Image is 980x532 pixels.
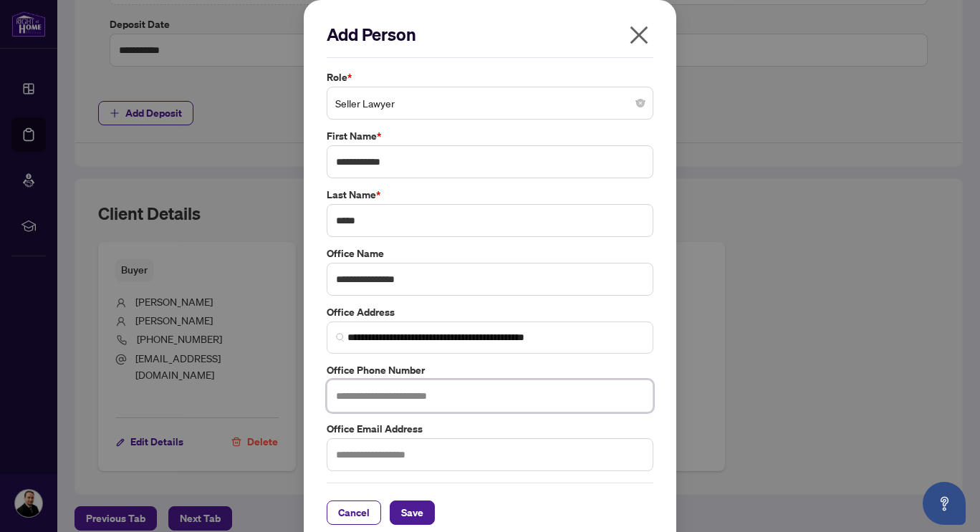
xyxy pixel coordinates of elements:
span: Seller Lawyer [335,90,645,117]
button: Cancel [327,500,381,525]
label: Office Address [327,304,653,320]
label: First Name [327,128,653,144]
span: Cancel [338,501,370,524]
img: search_icon [336,333,345,342]
button: Open asap [923,482,966,525]
button: Save [390,500,435,525]
span: close-circle [636,99,645,107]
span: close [628,24,650,47]
span: Save [401,501,423,524]
label: Office Phone Number [327,362,653,378]
h2: Add Person [327,23,653,46]
label: Office Email Address [327,421,653,437]
label: Office Name [327,246,653,261]
label: Role [327,69,653,85]
label: Last Name [327,187,653,203]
